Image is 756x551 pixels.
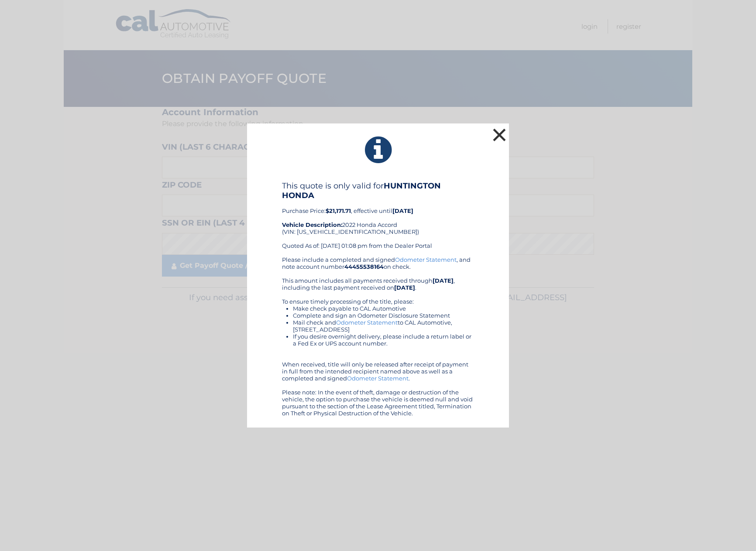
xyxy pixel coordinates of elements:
[491,126,508,144] button: ×
[395,256,457,263] a: Odometer Statement
[293,333,474,347] li: If you desire overnight delivery, please include a return label or a Fed Ex or UPS account number.
[336,319,398,326] a: Odometer Statement
[433,277,454,284] b: [DATE]
[326,207,351,214] b: $21,171.71
[293,319,474,333] li: Mail check and to CAL Automotive, [STREET_ADDRESS]
[282,256,474,417] div: Please include a completed and signed , and note account number on check. This amount includes al...
[392,207,413,214] b: [DATE]
[347,375,409,382] a: Odometer Statement
[394,284,415,291] b: [DATE]
[282,221,342,228] strong: Vehicle Description:
[293,305,474,312] li: Make check payable to CAL Automotive
[282,181,441,200] b: HUNTINGTON HONDA
[282,181,474,200] h4: This quote is only valid for
[293,312,474,319] li: Complete and sign an Odometer Disclosure Statement
[282,181,474,256] div: Purchase Price: , effective until 2022 Honda Accord (VIN: [US_VEHICLE_IDENTIFICATION_NUMBER]) Quo...
[344,263,384,270] b: 44455538164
